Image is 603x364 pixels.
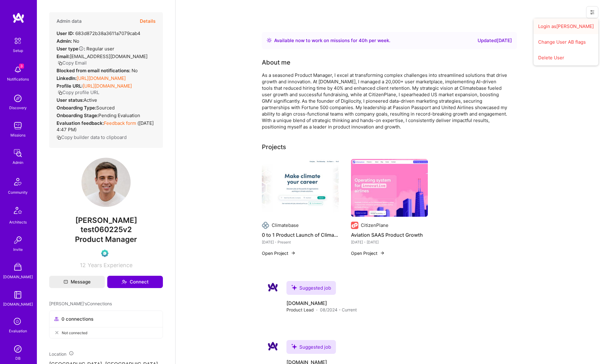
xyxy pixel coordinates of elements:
[478,37,512,44] div: Updated [DATE]
[81,158,131,207] img: User Avatar
[57,30,140,37] div: 683d872b38a3611a7079cab4
[57,97,84,103] strong: User status:
[262,250,296,256] button: Open Project
[49,311,163,338] button: 0 connectionsNot connected
[9,105,27,111] div: Discovery
[534,34,598,50] button: Change User AB flags
[316,307,317,313] span: ·
[57,68,132,73] strong: Blocked from email notifications:
[12,234,24,246] img: Invite
[96,105,115,111] span: sourced
[12,343,24,355] img: Admin Search
[58,89,99,96] button: Copy profile URL
[267,38,272,43] img: Availability
[57,75,77,81] strong: LinkedIn:
[57,135,61,140] i: icon Copy
[351,159,428,217] img: Aviation SAAS Product Growth
[12,120,24,132] img: teamwork
[351,239,428,245] div: [DATE] - [DATE]
[12,147,24,159] img: admin teamwork
[12,12,25,23] img: logo
[57,38,79,44] div: No
[262,159,339,217] img: 0 to 1 Product Launch of Climatebase
[262,142,286,152] div: Projects
[15,355,21,362] div: DB
[291,285,297,290] i: icon SuggestedTeams
[351,222,358,229] img: Company logo
[57,18,82,24] h4: Admin data
[84,97,97,103] span: Active
[262,222,269,229] img: Company logo
[13,47,23,54] div: Setup
[12,92,24,105] img: discovery
[57,120,156,133] div: ( [DATE] 4:47 PM )
[57,30,74,36] strong: User ID:
[286,300,357,307] h4: [DOMAIN_NAME]
[78,46,84,51] i: Help
[98,113,140,118] span: Pending Evaluation
[57,45,114,52] div: Regular user
[57,83,83,89] strong: Profile URL:
[57,67,138,74] div: No
[8,189,28,196] div: Community
[57,105,96,111] strong: Onboarding Type:
[57,38,72,44] strong: Admin:
[10,132,26,138] div: Missions
[534,18,598,34] button: Login as[PERSON_NAME]
[272,222,299,228] div: Climatebase
[19,64,24,69] span: 3
[286,281,336,295] div: Suggested job
[75,235,137,244] span: Product Manager
[12,261,24,274] img: A Store
[57,53,70,59] strong: Email:
[49,351,163,357] div: Location
[58,61,62,65] i: icon Copy
[58,90,62,95] i: icon Copy
[64,280,68,284] i: icon Mail
[57,113,98,118] strong: Onboarding Stage:
[57,120,104,126] strong: Evaluation feedback:
[351,231,428,239] h4: Aviation SAAS Product Growth
[49,300,112,307] span: [PERSON_NAME]'s Connections
[70,53,148,59] span: [EMAIL_ADDRESS][DOMAIN_NAME]
[286,340,336,354] div: Suggested job
[10,174,25,189] img: Community
[3,301,33,307] div: [DOMAIN_NAME]
[320,307,357,313] span: 08/2024 - Current
[80,262,86,268] span: 12
[9,219,27,225] div: Architects
[262,72,508,130] div: As a seasoned Product Manager, I excel at transforming complex challenges into streamlined soluti...
[359,38,365,43] span: 40
[7,76,29,82] div: Notifications
[267,340,279,352] img: Company logo
[77,75,126,81] a: [URL][DOMAIN_NAME]
[13,159,23,166] div: Admin
[274,37,390,44] div: Available now to work on missions for h per week .
[3,274,33,280] div: [DOMAIN_NAME]
[267,281,279,293] img: Company logo
[291,251,296,255] img: arrow-right
[13,246,23,253] div: Invite
[54,330,59,335] i: icon CloseGray
[351,250,385,256] button: Open Project
[121,279,127,285] i: icon Connect
[104,120,136,126] a: Feedback form
[49,216,163,234] span: [PERSON_NAME] test060225v2
[291,344,297,349] i: icon SuggestedTeams
[107,276,163,288] button: Connect
[10,204,25,219] img: Architects
[286,307,314,313] span: Product Lead
[57,134,127,140] button: Copy builder data to clipboard
[12,316,24,328] i: icon SelectionTeam
[262,239,339,245] div: [DATE] - Present
[12,64,24,76] img: bell
[49,276,105,288] button: Message
[12,289,24,301] img: guide book
[11,34,24,47] img: setup
[361,222,388,228] div: CitizenPlane
[61,316,93,322] span: 0 connections
[9,328,27,334] div: Evaluation
[88,262,132,268] span: Years Experience
[140,12,156,30] button: Details
[62,330,87,336] span: Not connected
